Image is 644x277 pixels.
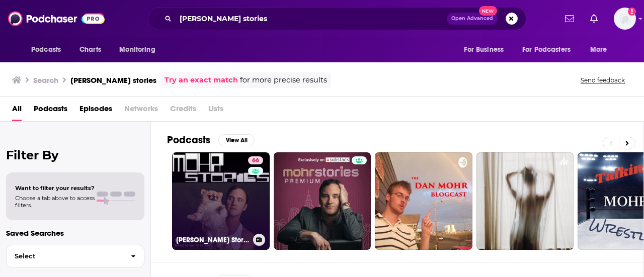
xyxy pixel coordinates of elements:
[165,74,238,86] a: Try an exact match
[31,43,61,57] span: Podcasts
[457,40,516,59] button: open menu
[252,156,259,166] span: 66
[586,10,602,27] a: Show notifications dropdown
[208,101,223,121] span: Lists
[24,40,74,59] button: open menu
[170,101,196,121] span: Credits
[34,101,67,121] a: Podcasts
[614,8,636,30] span: Logged in as RebRoz5
[148,7,526,30] div: Search podcasts, credits, & more...
[176,11,447,27] input: Search podcasts, credits, & more...
[176,236,249,244] h3: [PERSON_NAME] Stories
[614,8,636,30] img: User Profile
[578,76,628,84] button: Send feedback
[7,253,123,259] span: Select
[8,9,105,28] img: Podchaser - Follow, Share and Rate Podcasts
[451,16,493,21] span: Open Advanced
[590,43,607,57] span: More
[167,134,210,146] h2: Podcasts
[516,40,585,59] button: open menu
[167,134,255,146] a: PodcastsView All
[583,40,620,59] button: open menu
[70,75,156,85] h3: [PERSON_NAME] stories
[172,152,270,250] a: 66[PERSON_NAME] Stories
[73,40,107,59] a: Charts
[628,8,636,16] svg: Add a profile image
[218,134,255,146] button: View All
[6,148,144,162] h2: Filter By
[447,13,498,25] button: Open AdvancedNew
[112,40,168,59] button: open menu
[79,43,101,57] span: Charts
[522,43,571,57] span: For Podcasters
[79,101,112,121] a: Episodes
[119,43,155,57] span: Monitoring
[6,228,144,238] p: Saved Searches
[561,10,578,27] a: Show notifications dropdown
[33,75,58,85] h3: Search
[240,74,327,86] span: for more precise results
[15,195,95,209] span: Choose a tab above to access filters.
[6,245,144,267] button: Select
[12,101,22,121] a: All
[124,101,158,121] span: Networks
[464,43,504,57] span: For Business
[248,156,263,164] a: 66
[479,6,497,16] span: New
[614,8,636,30] button: Show profile menu
[15,184,95,192] span: Want to filter your results?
